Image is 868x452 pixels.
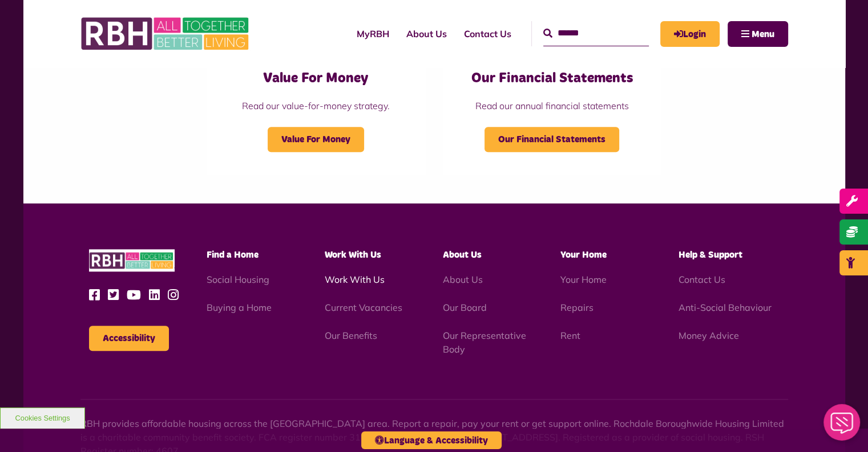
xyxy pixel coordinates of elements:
[560,330,580,341] a: Rent
[207,302,272,313] a: Buying a Home
[442,250,481,259] span: About Us
[80,11,252,56] img: RBH
[229,70,402,87] h3: Value For Money
[466,70,639,87] h3: Our Financial Statements
[89,326,169,351] button: Accessibility
[679,330,739,341] a: Money Advice
[207,250,259,259] span: Find a Home
[442,302,486,313] a: Our Board
[229,99,402,113] p: Read our value-for-money strategy.
[361,431,502,449] button: Language & Accessibility
[325,330,377,341] a: Our Benefits
[268,127,364,152] span: Value For Money
[466,99,639,113] p: Read our annual financial statements
[348,18,398,49] a: MyRBH
[89,249,175,271] img: RBH
[325,274,385,285] a: Work With Us
[560,302,594,313] a: Repairs
[398,18,455,49] a: About Us
[660,21,720,47] a: MyRBH
[485,127,619,152] span: Our Financial Statements
[817,401,868,452] iframe: Netcall Web Assistant for live chat
[728,21,788,47] button: Navigation
[325,250,381,259] span: Work With Us
[752,30,774,39] span: Menu
[679,250,742,259] span: Help & Support
[543,21,649,46] input: Search
[679,302,772,313] a: Anti-Social Behaviour
[442,274,482,285] a: About Us
[560,250,607,259] span: Your Home
[455,18,520,49] a: Contact Us
[679,274,725,285] a: Contact Us
[207,274,269,285] a: Social Housing - open in a new tab
[442,330,526,355] a: Our Representative Body
[325,302,402,313] a: Current Vacancies
[560,274,607,285] a: Your Home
